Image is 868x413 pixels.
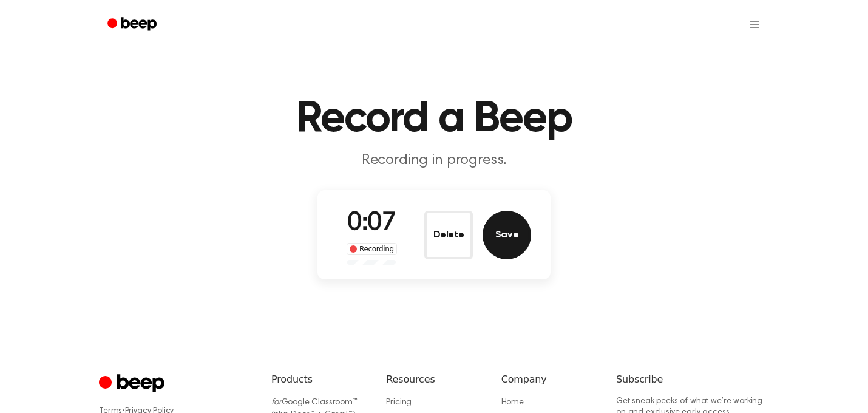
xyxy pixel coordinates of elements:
i: for [271,398,282,407]
h6: Resources [386,372,481,387]
a: Home [501,398,524,407]
button: Delete Audio Record [424,211,473,259]
a: Pricing [386,398,412,407]
a: Cruip [99,372,168,396]
button: Save Audio Record [483,211,531,259]
span: 0:07 [347,211,396,236]
div: Recording [347,243,397,255]
h6: Subscribe [616,372,769,387]
button: Open menu [740,10,769,39]
h6: Products [271,372,367,387]
h6: Company [501,372,597,387]
a: Beep [99,13,168,36]
p: Recording in progress. [201,151,667,171]
h1: Record a Beep [123,97,745,141]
